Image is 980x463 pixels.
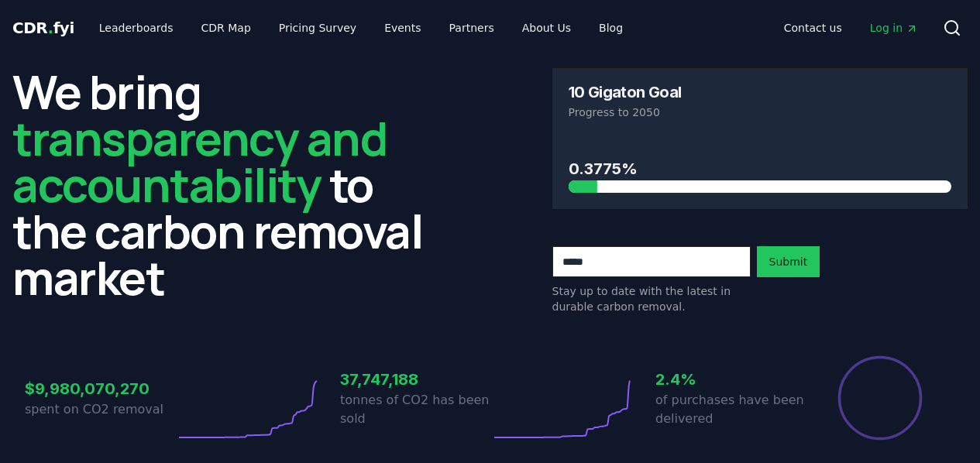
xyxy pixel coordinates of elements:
[12,19,74,37] span: CDR fyi
[655,368,806,391] h3: 2.4%
[772,14,930,42] nav: Main
[12,17,74,39] a: CDR.fyi
[437,14,507,42] a: Partners
[12,106,387,216] span: transparency and accountability
[266,14,369,42] a: Pricing Survey
[87,14,186,42] a: Leaderboards
[340,391,490,428] p: tonnes of CO2 has been sold
[655,391,806,428] p: of purchases have been delivered
[757,246,820,277] button: Submit
[372,14,433,42] a: Events
[772,14,854,42] a: Contact us
[870,20,918,36] span: Log in
[552,283,751,314] p: Stay up to date with the latest in durable carbon removal.
[340,368,490,391] h3: 37,747,188
[12,68,428,300] h2: We bring to the carbon removal market
[510,14,583,42] a: About Us
[48,19,53,37] span: .
[25,400,175,419] p: spent on CO2 removal
[569,84,682,100] h3: 10 Gigaton Goal
[569,105,952,120] p: Progress to 2050
[189,14,263,42] a: CDR Map
[569,157,952,180] h3: 0.3775%
[837,355,923,441] div: Percentage of sales delivered
[858,14,930,42] a: Log in
[25,377,175,400] h3: $9,980,070,270
[87,14,635,42] nav: Main
[586,14,635,42] a: Blog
